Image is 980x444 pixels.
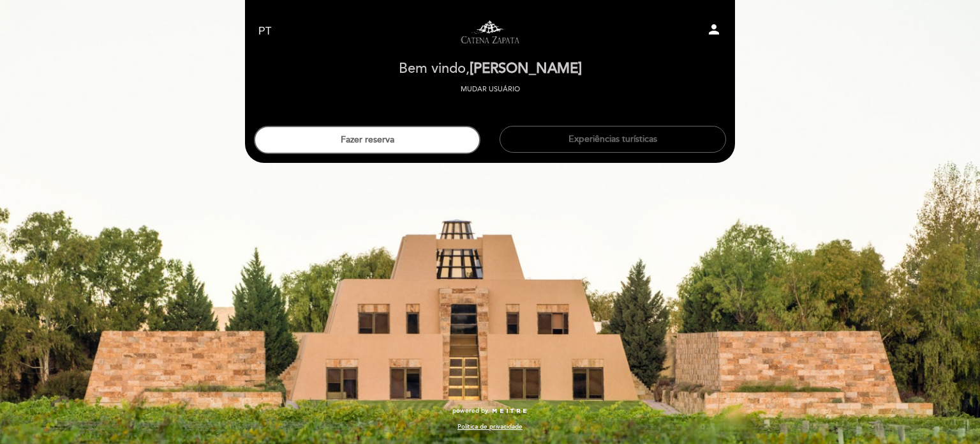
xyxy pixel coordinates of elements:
[706,22,722,42] button: person
[399,61,582,77] h2: Bem vindo,
[410,14,570,49] a: Visitas y degustaciones en La Pirámide
[470,60,582,77] span: [PERSON_NAME]
[706,22,722,37] i: person
[457,422,523,431] a: Política de privacidade
[452,406,488,415] span: powered by
[254,126,480,154] button: Fazer reserva
[491,408,528,415] img: MEITRE
[500,126,726,153] button: Experiências turísticas
[457,84,524,95] button: Mudar usuário
[452,406,528,415] a: powered by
